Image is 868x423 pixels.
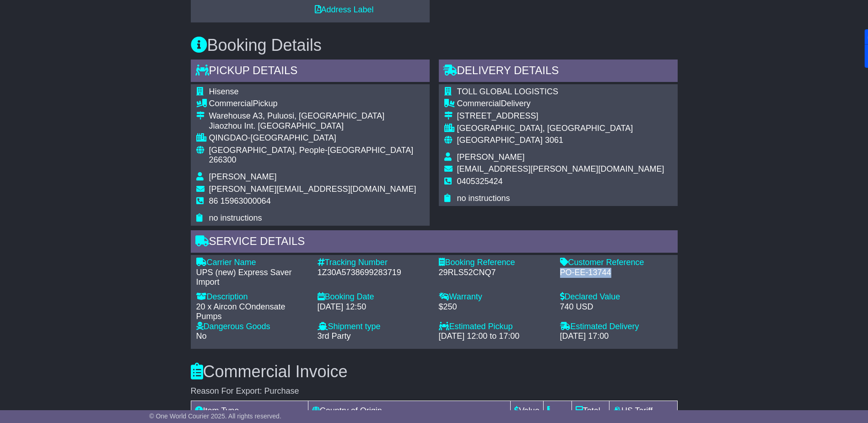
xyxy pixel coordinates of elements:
div: PO-EE-13744 [560,268,672,278]
span: 86 15963000064 [209,196,271,206]
div: Declared Value [560,292,672,302]
span: Commercial [457,99,501,108]
div: $250 [439,302,551,312]
span: [GEOGRAPHIC_DATA], People-[GEOGRAPHIC_DATA] [209,146,414,155]
span: 3rd Party [318,331,351,341]
h3: Commercial Invoice [191,363,678,381]
div: Delivery Details [439,60,678,84]
div: Pickup Details [191,60,430,84]
div: Dangerous Goods [196,322,308,332]
div: Pickup [209,99,424,109]
div: Booking Date [318,292,430,302]
span: no instructions [209,213,262,222]
span: Hisense [209,87,239,96]
span: [EMAIL_ADDRESS][PERSON_NAME][DOMAIN_NAME] [457,164,664,174]
div: Warehouse A3, Puluosi, [GEOGRAPHIC_DATA] [209,111,424,121]
div: Reason For Export: Purchase [191,386,678,396]
div: QINGDAO-[GEOGRAPHIC_DATA] [209,133,424,143]
div: [GEOGRAPHIC_DATA], [GEOGRAPHIC_DATA] [457,124,664,134]
div: [STREET_ADDRESS] [457,111,664,121]
div: Customer Reference [560,258,672,268]
div: UPS (new) Express Saver Import [196,268,308,287]
span: [PERSON_NAME] [209,172,277,181]
div: [DATE] 12:50 [318,302,430,312]
div: Delivery [457,99,664,109]
div: 740 USD [560,302,672,312]
div: Warranty [439,292,551,302]
h3: Booking Details [191,36,678,54]
div: [DATE] 12:00 to 17:00 [439,331,551,342]
div: Shipment type [318,322,430,332]
div: [DATE] 17:00 [560,331,672,342]
span: [GEOGRAPHIC_DATA] [457,136,543,145]
span: [PERSON_NAME][EMAIL_ADDRESS][DOMAIN_NAME] [209,184,416,194]
div: Description [196,292,308,302]
div: Estimated Pickup [439,322,551,332]
span: [PERSON_NAME] [457,152,525,162]
div: Tracking Number [318,258,430,268]
span: 3061 [545,136,563,145]
div: Jiaozhou Int. [GEOGRAPHIC_DATA] [209,121,424,131]
div: 20 x Aircon COndensate Pumps [196,302,308,322]
div: 1Z30A5738699283719 [318,268,430,278]
div: Booking Reference [439,258,551,268]
span: TOLL GLOBAL LOGISTICS [457,87,558,96]
a: Address Label [315,5,374,14]
div: Carrier Name [196,258,308,268]
span: 266300 [209,155,237,164]
div: Service Details [191,230,678,255]
span: © One World Courier 2025. All rights reserved. [149,412,281,420]
span: no instructions [457,194,510,203]
div: 29RLS52CNQ7 [439,268,551,278]
div: Estimated Delivery [560,322,672,332]
span: No [196,331,207,341]
span: Commercial [209,99,253,108]
span: 0405325424 [457,177,503,186]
